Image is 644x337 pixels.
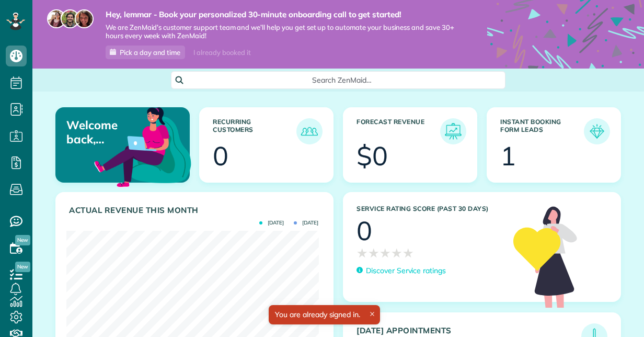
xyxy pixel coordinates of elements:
div: 1 [500,143,516,169]
div: 0 [356,218,372,244]
div: I already booked it [187,46,257,59]
img: maria-72a9807cf96188c08ef61303f053569d2e2a8a1cde33d635c8a3ac13582a053d.jpg [47,9,66,28]
img: michelle-19f622bdf1676172e81f8f8fba1fb50e276960ebfe0243fe18214015130c80e4.jpg [75,9,94,28]
span: ★ [379,244,391,262]
span: ★ [402,244,414,262]
h3: Service Rating score (past 30 days) [356,205,503,212]
h3: Actual Revenue this month [69,206,323,215]
img: jorge-587dff0eeaa6aab1f244e6dc62b8924c3b6ad411094392a53c71c6c4a576187d.jpg [61,9,79,28]
a: Discover Service ratings [356,265,446,276]
h3: Recurring Customers [213,118,296,144]
a: Pick a day and time [106,46,185,59]
div: 0 [213,143,228,169]
p: Discover Service ratings [366,265,446,276]
div: $0 [356,143,388,169]
div: You are already signed in. [269,305,380,324]
span: ★ [391,244,402,262]
span: [DATE] [294,220,318,226]
img: icon_recurring_customers-cf858462ba22bcd05b5a5880d41d6543d210077de5bb9ebc9590e49fd87d84ed.png [299,121,320,142]
h3: Forecast Revenue [356,118,440,144]
span: ★ [368,244,379,262]
span: [DATE] [259,220,284,226]
span: ★ [356,244,368,262]
h3: Instant Booking Form Leads [500,118,584,144]
strong: Hey, lemmar - Book your personalized 30-minute onboarding call to get started! [106,9,456,20]
span: New [15,235,30,245]
img: icon_forecast_revenue-8c13a41c7ed35a8dcfafea3cbb826a0462acb37728057bba2d056411b612bbbe.png [443,121,464,142]
p: Welcome back, lemmar! [66,118,145,146]
span: New [15,262,30,272]
span: Pick a day and time [120,48,180,57]
img: dashboard_welcome-42a62b7d889689a78055ac9021e634bf52bae3f8056760290aed330b23ab8690.png [92,95,193,197]
span: We are ZenMaid’s customer support team and we’ll help you get set up to automate your business an... [106,23,456,41]
img: icon_form_leads-04211a6a04a5b2264e4ee56bc0799ec3eb69b7e499cbb523a139df1d13a81ae0.png [586,121,607,142]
